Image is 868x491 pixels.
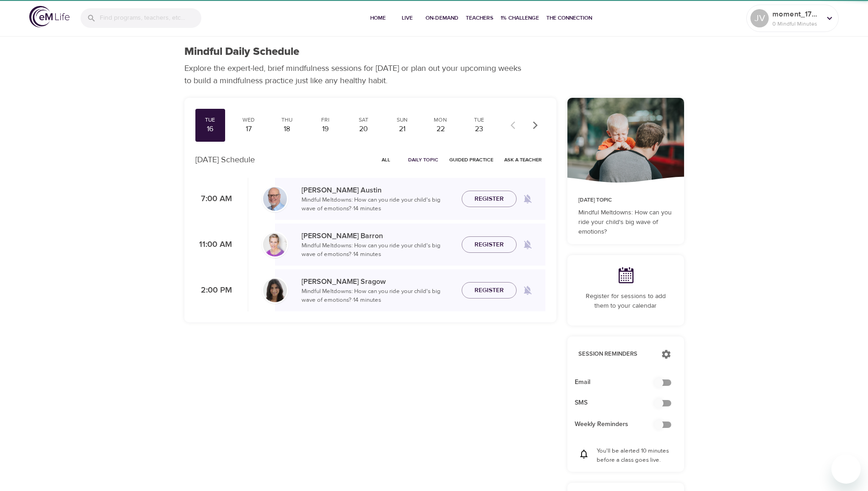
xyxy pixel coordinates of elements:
[446,153,497,167] button: Guided Practice
[100,8,201,28] input: Find programs, teachers, etc...
[184,45,299,59] h1: Mindful Daily Schedule
[391,116,414,124] div: Sun
[466,13,493,23] span: Teachers
[462,191,517,208] button: Register
[501,153,545,167] button: Ask a Teacher
[396,13,418,23] span: Live
[578,350,652,359] p: Session Reminders
[575,420,662,429] span: Weekly Reminders
[426,13,458,23] span: On-Demand
[517,188,539,210] span: Remind me when a class goes live every Tuesday at 7:00 AM
[575,378,662,387] span: Email
[275,116,298,124] div: Thu
[302,287,454,305] p: Mindful Meltdowns: How can you ride your child's big wave of emotions? · 14 minutes
[314,124,337,134] div: 19
[831,454,861,484] iframe: Button to launch messaging window
[597,447,673,464] p: You'll be alerted 10 minutes before a class goes live.
[517,234,539,256] span: Remind me when a class goes live every Tuesday at 11:00 AM
[29,6,70,27] img: logo
[195,154,255,166] p: [DATE] Schedule
[578,208,673,237] p: Mindful Meltdowns: How can you ride your child's big wave of emotions?
[263,187,287,211] img: Jim_Austin_Headshot_min.jpg
[302,196,454,213] p: Mindful Meltdowns: How can you ride your child's big wave of emotions? · 14 minutes
[474,239,504,251] span: Register
[404,153,442,167] button: Daily Topic
[352,116,375,124] div: Sat
[199,124,222,134] div: 16
[263,233,287,256] img: kellyb.jpg
[474,193,504,205] span: Register
[195,239,232,251] p: 11:00 AM
[504,155,542,164] span: Ask a Teacher
[578,196,673,204] p: [DATE] Topic
[314,116,337,124] div: Fri
[375,155,397,164] span: All
[302,276,454,287] p: [PERSON_NAME] Sragow
[449,155,493,164] span: Guided Practice
[474,285,504,296] span: Register
[578,292,673,311] p: Register for sessions to add them to your calendar
[429,116,452,124] div: Mon
[263,278,287,302] img: Lara_Sragow-min.jpg
[195,193,232,205] p: 7:00 AM
[367,13,389,23] span: Home
[772,20,821,28] p: 0 Mindful Minutes
[237,124,260,134] div: 17
[408,155,438,164] span: Daily Topic
[184,62,528,87] p: Explore the expert-led, brief mindfulness sessions for [DATE] or plan out your upcoming weeks to ...
[772,9,821,20] p: moment_1758022710
[372,153,401,167] button: All
[501,13,539,23] span: 1% Challenge
[275,124,298,134] div: 18
[575,398,662,408] span: SMS
[462,282,517,299] button: Register
[462,236,517,253] button: Register
[546,13,592,23] span: The Connection
[237,116,260,124] div: Wed
[468,116,491,124] div: Tue
[429,124,452,134] div: 22
[195,284,232,297] p: 2:00 PM
[302,185,454,196] p: [PERSON_NAME] Austin
[352,124,375,134] div: 20
[750,9,769,27] div: JV
[302,230,454,241] p: [PERSON_NAME] Barron
[517,279,539,301] span: Remind me when a class goes live every Tuesday at 2:00 PM
[391,124,414,134] div: 21
[468,124,491,134] div: 23
[302,241,454,259] p: Mindful Meltdowns: How can you ride your child's big wave of emotions? · 14 minutes
[199,116,222,124] div: Tue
